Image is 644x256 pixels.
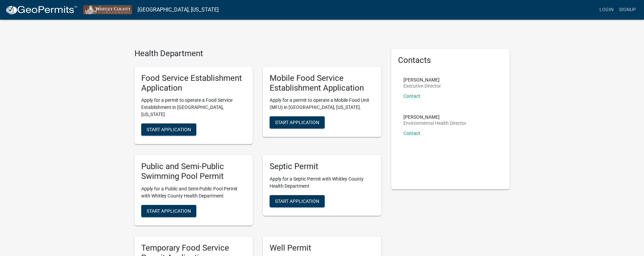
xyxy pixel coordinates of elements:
[398,55,503,65] h5: Contacts
[403,84,441,88] p: Executive Director
[141,205,196,217] button: Start Application
[403,77,441,82] p: [PERSON_NAME]
[270,73,374,93] h5: Mobile Food Service Establishment Application
[597,3,616,16] a: Login
[403,93,420,99] a: Contact
[270,116,325,129] button: Start Application
[141,162,246,181] h5: Public and Semi-Public Swimming Pool Permit
[141,97,246,118] p: Apply for a permit to operate a Food Service Establishment in [GEOGRAPHIC_DATA], [US_STATE]
[270,97,374,111] p: Apply for a permit to operate a Mobile Food Unit (MFU) in [GEOGRAPHIC_DATA], [US_STATE].
[141,73,246,93] h5: Food Service Establishment Application
[270,243,374,253] h5: Well Permit
[134,49,381,59] h4: Health Department
[403,121,466,125] p: Environmental Health Director
[270,176,374,190] p: Apply for a Septic Permit with Whitley County Health Department
[270,195,325,207] button: Start Application
[275,199,319,204] span: Start Application
[275,120,319,125] span: Start Application
[616,3,639,16] a: Signup
[138,4,219,16] a: [GEOGRAPHIC_DATA], [US_STATE]
[403,131,420,136] a: Contact
[147,208,191,213] span: Start Application
[147,127,191,132] span: Start Application
[141,123,196,136] button: Start Application
[83,5,132,14] img: Whitley County, Indiana
[270,162,374,171] h5: Septic Permit
[141,185,246,200] p: Apply for a Public and Semi-Public Pool Permit with Whitley County Health Department
[403,115,466,119] p: [PERSON_NAME]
